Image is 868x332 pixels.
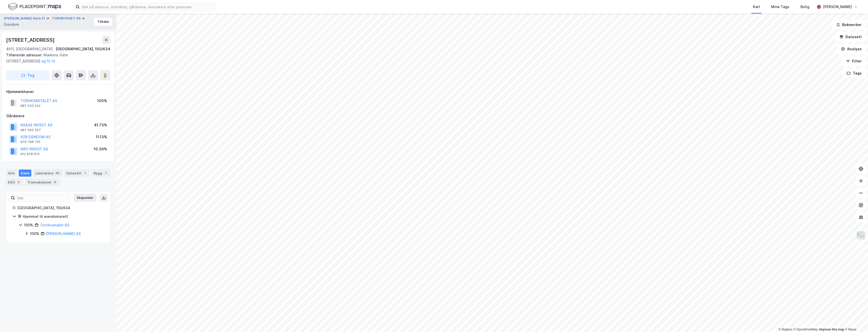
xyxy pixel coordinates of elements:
button: Ekspander [74,194,97,202]
div: 887 033 242 [20,104,40,108]
div: 4611, [GEOGRAPHIC_DATA] [6,46,53,52]
div: 1 [82,171,88,176]
div: 100% [24,222,33,228]
div: Hjemmel til eiendomsrett [23,214,104,220]
span: Tilhørende adresser: [6,53,44,57]
div: Mine Tags [771,4,789,10]
iframe: Chat Widget [843,308,868,332]
div: 1 [103,171,108,176]
div: [STREET_ADDRESS] [6,36,56,44]
div: Markens Gate [STREET_ADDRESS] [6,52,106,64]
button: Datasett [835,32,866,42]
div: Gårdeiere [6,113,110,119]
div: 49 [54,171,60,176]
div: Bolig [800,4,809,10]
a: Improve this map [819,328,844,331]
div: 979 798 725 [20,140,40,144]
div: Transaksjoner [25,179,60,186]
div: [GEOGRAPHIC_DATA], 150/634 [17,205,104,211]
div: 3 [16,180,21,185]
div: 41.73% [94,122,107,128]
a: OpenStreetMap [793,328,818,331]
div: [GEOGRAPHIC_DATA], 150/634 [56,46,110,52]
button: [PERSON_NAME] Gate 21 [4,16,46,21]
div: 11.13% [96,134,107,140]
div: 100% [30,231,39,237]
img: Z [856,231,866,240]
a: Mapbox [778,328,792,331]
div: Bygg [92,170,110,177]
div: Kart [753,4,760,10]
div: ESG [6,179,23,186]
div: Info [6,170,17,177]
input: Søk [15,194,70,202]
a: Torvkvartalet AS [40,223,69,227]
div: Leietakere [33,170,62,177]
button: Tilbake [94,18,112,26]
div: Datasett [64,170,90,177]
button: Tags [842,68,866,78]
button: Analyse [837,44,866,54]
input: Søk på adresse, matrikkel, gårdeiere, leietakere eller personer [80,3,215,11]
button: TORVBYGGET AS [52,16,82,21]
div: Hjemmelshaver [6,89,110,95]
div: Eiendom [4,21,19,28]
div: 100% [97,98,107,104]
div: 10.36% [94,146,107,152]
img: logo.f888ab2527a4732fd821a326f86c7f29.svg [8,2,61,11]
div: 9 [53,180,58,185]
div: [PERSON_NAME] [823,4,852,10]
div: 987 565 357 [20,128,41,132]
a: [PERSON_NAME] AS [46,231,81,236]
button: Bokmerker [832,20,866,30]
div: Eiere [19,170,31,177]
button: Tag [6,70,50,80]
button: Filter [842,56,866,66]
div: 912 878 872 [20,152,40,156]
